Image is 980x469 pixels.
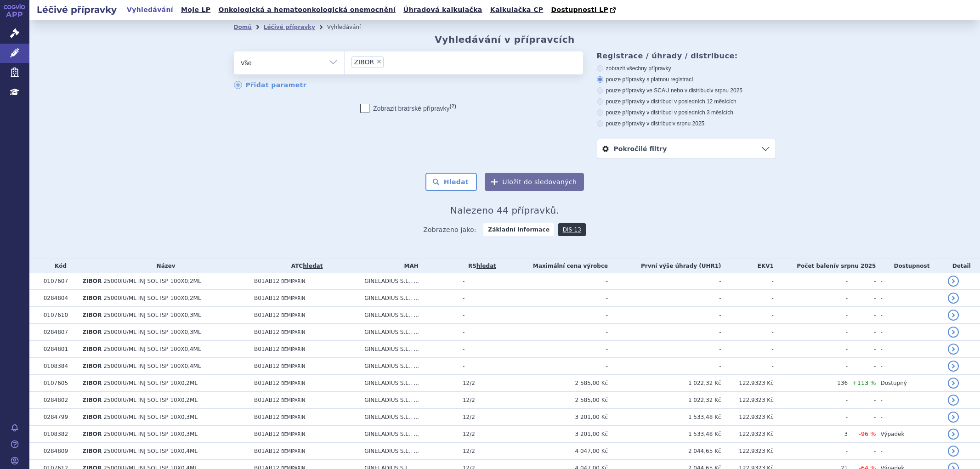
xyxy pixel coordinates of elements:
[948,446,959,457] a: detail
[608,375,721,392] td: 1 022,32 Kč
[711,87,742,94] span: v srpnu 2025
[721,375,774,392] td: 122,9323 Kč
[82,431,102,437] span: ZIBOR
[597,51,776,60] h3: Registrace / úhrady / distribuce:
[425,173,477,191] button: Hledat
[254,397,279,403] span: B01AB12
[82,380,102,386] span: ZIBOR
[774,375,848,392] td: 136
[435,34,575,45] h2: Vyhledávání v přípravcích
[848,443,876,460] td: -
[39,273,78,290] td: 0107607
[721,443,774,460] td: 122,9323 Kč
[948,395,959,406] a: detail
[458,341,502,358] td: -
[948,378,959,389] a: detail
[463,431,475,437] span: 12/2
[39,290,78,307] td: 0284804
[848,273,876,290] td: -
[82,448,102,454] span: ZIBOR
[876,273,943,290] td: -
[876,409,943,426] td: -
[234,24,252,30] a: Domů
[281,347,305,352] span: BEMIPARIN
[502,375,608,392] td: 2 585,00 Kč
[82,329,102,335] span: ZIBOR
[178,4,213,16] a: Moje LP
[608,426,721,443] td: 1 533,48 Kč
[458,259,502,273] th: RS
[502,443,608,460] td: 4 047,00 Kč
[483,223,554,236] strong: Základní informace
[458,290,502,307] td: -
[502,324,608,341] td: -
[608,392,721,409] td: 1 022,32 Kč
[502,409,608,426] td: 3 201,00 Kč
[774,324,848,341] td: -
[848,290,876,307] td: -
[948,412,959,423] a: detail
[39,358,78,375] td: 0108384
[103,312,201,318] span: 25000IU/ML INJ SOL ISP 100X0,3ML
[608,409,721,426] td: 1 533,48 Kč
[721,358,774,375] td: -
[82,278,102,284] span: ZIBOR
[859,430,876,437] span: -96 %
[835,263,876,269] span: v srpnu 2025
[721,341,774,358] td: -
[254,346,279,352] span: B01AB12
[721,290,774,307] td: -
[360,341,458,358] td: GINELADIUS S.L., ...
[848,392,876,409] td: -
[774,259,876,273] th: Počet balení
[254,363,279,369] span: B01AB12
[502,290,608,307] td: -
[463,397,475,403] span: 12/2
[39,426,78,443] td: 0108382
[502,307,608,324] td: -
[254,414,279,420] span: B01AB12
[82,295,102,301] span: ZIBOR
[234,81,307,89] a: Přidat parametr
[876,290,943,307] td: -
[39,307,78,324] td: 0107610
[876,375,943,392] td: Dostupný
[774,307,848,324] td: -
[502,259,608,273] th: Maximální cena výrobce
[774,341,848,358] td: -
[82,363,102,369] span: ZIBOR
[608,443,721,460] td: 2 044,65 Kč
[376,59,382,64] span: ×
[502,341,608,358] td: -
[502,392,608,409] td: 2 585,00 Kč
[82,346,102,352] span: ZIBOR
[281,364,305,369] span: BEMIPARIN
[281,381,305,386] span: BEMIPARIN
[848,358,876,375] td: -
[848,324,876,341] td: -
[458,358,502,375] td: -
[852,379,876,386] span: +113 %
[476,263,496,269] a: hledat
[360,358,458,375] td: GINELADIUS S.L., ...
[360,443,458,460] td: GINELADIUS S.L., ...
[254,329,279,335] span: B01AB12
[360,104,456,113] label: Zobrazit bratrské přípravky
[948,310,959,321] a: detail
[463,448,475,454] span: 12/2
[360,409,458,426] td: GINELADIUS S.L., ...
[608,273,721,290] td: -
[360,426,458,443] td: GINELADIUS S.L., ...
[876,259,943,273] th: Dostupnost
[281,313,305,318] span: BEMIPARIN
[502,426,608,443] td: 3 201,00 Kč
[423,223,476,236] span: Zobrazeno jako:
[721,392,774,409] td: 122,9323 Kč
[78,259,249,273] th: Název
[721,426,774,443] td: 122,9323 Kč
[124,4,176,16] a: Vyhledávání
[82,312,102,318] span: ZIBOR
[354,59,374,65] span: ZIBOR
[876,392,943,409] td: -
[948,327,959,338] a: detail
